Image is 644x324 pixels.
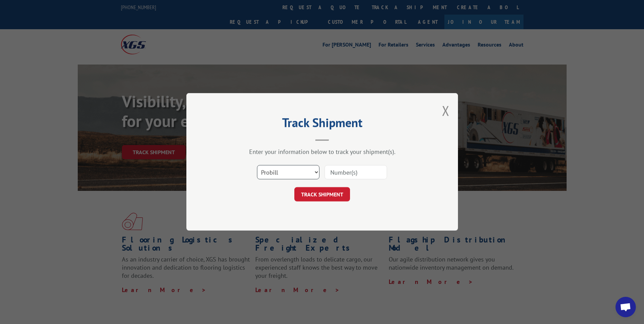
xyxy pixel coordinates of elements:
[220,148,424,156] div: Enter your information below to track your shipment(s).
[615,297,636,317] div: Open chat
[220,118,424,131] h2: Track Shipment
[325,165,387,180] input: Number(s)
[442,102,449,120] button: Close modal
[294,187,350,202] button: TRACK SHIPMENT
